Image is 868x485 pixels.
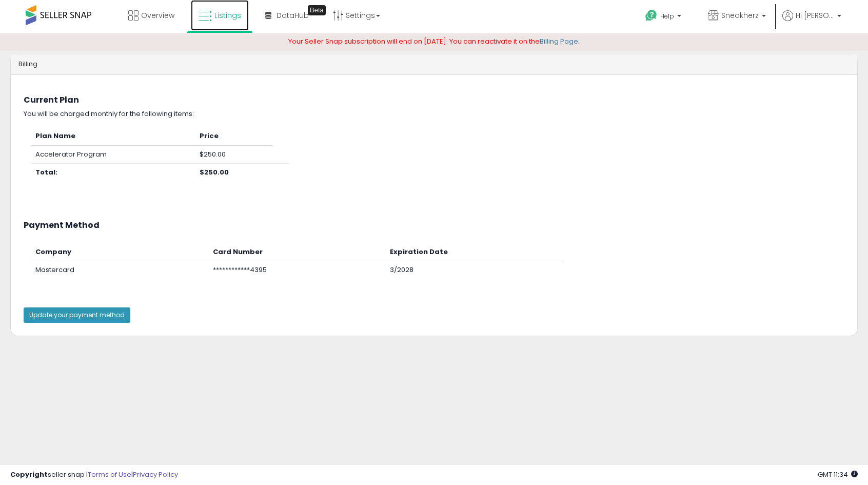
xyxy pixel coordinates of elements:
[16,91,160,151] div: I'm endorsing your inquiry about your subscription to your account manager to see if that's possi...
[7,4,26,24] button: go back
[176,332,192,348] button: Send a message…
[24,95,844,105] h3: Current Plan
[16,293,160,323] div: Your account manager, [PERSON_NAME], will be in touch soon! You can also .
[796,10,834,21] span: Hi [PERSON_NAME]
[31,145,195,164] td: Accelerator Program
[24,221,844,230] h3: Payment Method
[10,470,178,480] div: seller snap | |
[386,243,563,261] th: Expiration Date
[161,4,180,24] button: Home
[50,5,116,13] h1: [PERSON_NAME]
[133,470,178,479] a: Privacy Policy
[8,34,197,377] div: Adam says…
[29,6,46,22] img: Profile image for Adam
[31,243,209,261] th: Company
[8,34,168,354] div: Hi [PERSON_NAME]. Thanks for reaching out.So glad that you're returning to Seller Snap!I'm endors...
[637,2,692,33] a: Help
[10,470,48,479] strong: Copyright
[24,307,130,323] button: Update your payment method
[50,13,70,23] p: Active
[818,470,858,479] span: 2025-09-13 11:34 GMT
[288,36,580,46] span: Your Seller Snap subscription will end on [DATE]. You can reactivate it on the .
[782,10,841,33] a: Hi [PERSON_NAME]
[9,315,196,332] textarea: Message…
[25,232,79,241] a: getting started
[209,243,386,261] th: Card Number
[24,109,194,119] span: You will be charged monthly for the following items:
[645,9,658,22] i: Get Help
[16,157,160,187] div: They'll need to know what your current average revenue is and how many SKUs you have.
[35,167,57,177] b: Total:
[277,10,309,21] span: DataHub
[721,10,759,21] span: Sneakherz
[16,336,24,344] button: Emoji picker
[195,127,273,145] th: Price
[31,127,195,145] th: Plan Name
[65,336,73,344] button: Start recording
[32,336,41,344] button: Gif picker
[540,36,578,46] a: Billing Page
[16,66,160,86] div: So glad that you're returning to Seller Snap!
[11,54,857,75] div: Billing
[195,145,273,164] td: $250.00
[88,470,131,479] a: Terms of Use
[180,4,199,23] div: Close
[16,41,160,61] div: Hi [PERSON_NAME]. Thanks for reaching out.
[31,261,209,279] td: Mastercard
[16,191,160,242] div: For now, I've reactivated your account, and you should be able to log in. Feel free to get reacqu...
[214,10,241,21] span: Listings
[200,167,229,177] b: $250.00
[49,336,57,344] button: Upload attachment
[386,261,563,279] td: 3/2028
[308,5,326,15] div: Tooltip anchor
[61,313,131,321] a: book a call with her
[660,12,674,21] span: Help
[16,247,160,287] div: Lastly, you might need to go to Account > Seller Accounts and click Authorize just to make sure w...
[141,10,174,21] span: Overview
